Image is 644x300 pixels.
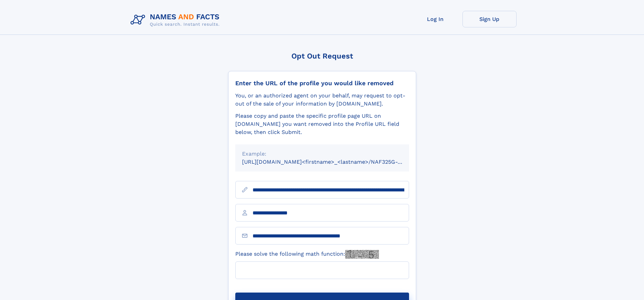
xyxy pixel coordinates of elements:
[462,11,517,27] a: Sign Up
[235,92,409,108] div: You, or an authorized agent on your behalf, may request to opt-out of the sale of your informatio...
[408,11,462,27] a: Log In
[242,159,422,165] small: [URL][DOMAIN_NAME]<firstname>_<lastname>/NAF325G-xxxxxxxx
[235,79,409,87] div: Enter the URL of the profile you would like removed
[128,11,225,29] img: Logo Names and Facts
[235,250,379,259] label: Please solve the following math function:
[228,52,416,60] div: Opt Out Request
[235,112,409,136] div: Please copy and paste the specific profile page URL on [DOMAIN_NAME] you want removed into the Pr...
[242,150,402,158] div: Example:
